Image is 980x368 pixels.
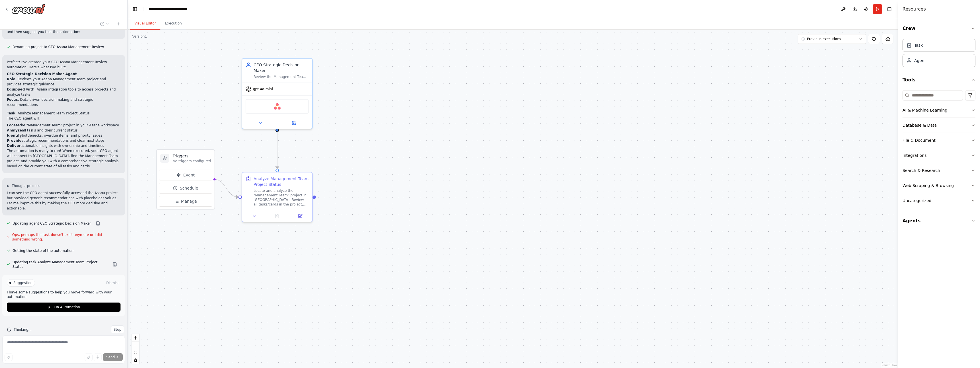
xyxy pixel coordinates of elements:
strong: Task [7,111,15,115]
button: No output available [265,213,289,219]
div: Review the Management Team project board in [GEOGRAPHIC_DATA], analyze the status and progress of... [254,75,309,79]
button: Schedule [159,183,212,194]
button: Stop [111,325,124,334]
span: Run Automation [52,305,80,309]
button: Upload files [85,353,93,361]
span: Schedule [180,185,198,191]
button: Visual Editor [130,18,160,30]
p: I can see the CEO agent successfully accessed the Asana project but provided generic recommendati... [7,190,121,211]
button: zoom out [132,342,139,349]
li: all tasks and their current status [7,128,121,133]
a: React Flow attribution [882,364,897,367]
h2: : Analyze Management Team Project Status [7,111,121,116]
button: Hide left sidebar [131,5,139,13]
button: Event [159,170,212,180]
g: Edge from triggers to 4ff84722-335b-47bf-adf2-745cc863cffc [214,176,238,200]
span: Renaming project to CEO Asana Management Review [13,45,104,49]
button: Integrations [903,148,975,163]
nav: breadcrumb [148,6,209,12]
button: toggle interactivity [132,356,139,364]
strong: Locate [7,123,20,127]
g: Edge from 1eb00cb0-82a4-4e4c-ba56-0603040bf2b8 to 4ff84722-335b-47bf-adf2-745cc863cffc [274,132,280,169]
div: Database & Data [903,122,937,128]
div: CEO Strategic Decision Maker [254,62,309,73]
img: Asana [274,103,281,110]
img: Logo [11,4,46,14]
button: Start a new chat [114,20,123,27]
button: Manage [159,196,212,207]
span: Send [106,355,115,359]
div: Search & Research [903,168,940,173]
div: AI & Machine Learning [903,107,947,113]
button: Execution [160,18,186,30]
li: bottlenecks, overdue items, and priority issues [7,133,121,138]
li: the "Management Team" project in your Asana workspace [7,123,121,128]
h4: Resources [903,6,926,13]
strong: Provide [7,139,22,143]
button: AI & Machine Learning [903,103,975,118]
strong: Focus [7,98,18,102]
button: Agents [903,213,975,229]
li: actionable insights with ownership and timelines [7,143,121,148]
button: Open in side panel [290,213,310,219]
button: Database & Data [903,118,975,133]
li: : Asana integration tools to access projects and analyze tasks [7,87,121,97]
li: : Data-driven decision making and strategic recommendations [7,97,121,107]
span: Event [183,172,195,178]
button: Run Automation [7,303,121,312]
span: Manage [181,198,197,204]
button: Tools [903,72,975,88]
div: Agent [914,58,926,63]
button: Web Scraping & Browsing [903,178,975,193]
span: Updating agent CEO Strategic Decision Maker [13,221,91,226]
div: Analyze Management Team Project Status [254,176,309,187]
button: Search & Research [903,163,975,178]
h3: Triggers [173,153,211,159]
span: Updating task Analyze Management Team Project Status [13,260,108,269]
div: Locate and analyze the "Management Team" project in [GEOGRAPHIC_DATA]. Review all tasks/cards in ... [254,188,309,207]
div: Uncategorized [903,198,931,203]
strong: Equipped with [7,87,34,91]
li: strategic recommendations and clear next steps [7,138,121,143]
span: Ops, perhaps the task doesn't exist anymore or I did something wrong. [12,233,121,242]
button: Uncategorized [903,193,975,208]
button: Crew [903,20,975,36]
strong: Analyze [7,128,22,132]
span: gpt-4o-mini [253,87,273,91]
div: File & Document [903,137,936,143]
span: Getting the state of the automation [13,248,73,253]
div: Version 1 [132,34,147,39]
strong: Deliver [7,144,21,148]
div: Analyze Management Team Project StatusLocate and analyze the "Management Team" project in [GEOGRA... [242,172,313,222]
div: Crew [903,36,975,72]
strong: CEO Strategic Decision Maker Agent [7,72,77,76]
strong: Identify [7,133,22,137]
button: Improve this prompt [5,353,13,361]
p: The CEO agent will: [7,116,121,121]
p: Perfect! I've created your CEO Asana Management Review automation. Here's what I've built: [7,59,121,70]
div: Web Scraping & Browsing [903,183,954,188]
div: CEO Strategic Decision MakerReview the Management Team project board in [GEOGRAPHIC_DATA], analyz... [242,58,313,129]
div: Tools [903,88,975,213]
button: Switch to previous chat [98,20,111,27]
span: Suggestion [13,281,32,285]
li: : Reviews your Asana Management Team project and provides strategic guidance [7,77,121,87]
button: Previous executions [798,34,866,44]
button: zoom in [132,334,139,342]
div: Task [914,42,923,48]
span: Stop [114,327,121,332]
strong: Role [7,77,15,81]
button: Send [103,353,123,361]
span: Thinking... [14,327,32,332]
span: ▶ [7,184,9,188]
p: I have some suggestions to help you move forward with your automation. [7,290,121,299]
div: TriggersNo triggers configuredEventScheduleManage [156,149,215,209]
button: Hide right sidebar [885,5,893,13]
button: Dismiss [105,280,121,286]
p: The automation is ready to run! When executed, your CEO agent will connect to [GEOGRAPHIC_DATA], ... [7,148,121,169]
button: ▶Thought process [7,184,40,188]
span: Thought process [12,184,40,188]
div: React Flow controls [132,334,139,364]
p: No triggers configured [173,159,211,163]
button: Open in side panel [278,120,310,126]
